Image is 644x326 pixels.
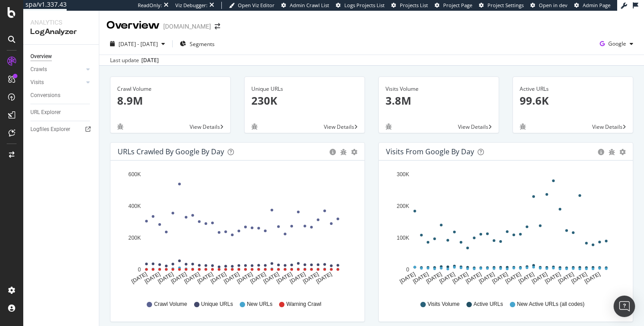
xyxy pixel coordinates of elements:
button: Segments [176,37,218,51]
div: Crawls [30,65,47,74]
text: [DATE] [412,271,430,285]
text: [DATE] [451,271,469,285]
div: LogAnalyzer [30,27,92,37]
a: Visits [30,78,84,87]
span: Unique URLs [201,301,233,308]
text: [DATE] [183,271,201,285]
span: Open Viz Editor [238,2,275,8]
p: 99.6K [520,93,626,108]
div: [DATE] [141,56,159,64]
div: Visits Volume [386,85,492,93]
span: Google [608,40,626,47]
text: [DATE] [263,271,280,285]
div: URLs Crawled by Google by day [118,147,224,156]
text: [DATE] [236,271,254,285]
div: URL Explorer [30,108,61,117]
button: [DATE] - [DATE] [106,37,169,51]
text: 100K [397,235,409,241]
div: [DOMAIN_NAME] [163,22,211,31]
span: View Details [592,123,623,131]
span: View Details [190,123,220,131]
span: Admin Crawl List [290,2,329,8]
p: 3.8M [386,93,492,108]
div: Last update [110,56,159,64]
text: [DATE] [157,271,174,285]
span: Project Page [443,2,472,8]
div: bug [386,123,392,130]
div: gear [619,149,626,155]
text: 0 [406,267,409,273]
div: bug [520,123,526,130]
div: circle-info [330,149,336,155]
div: Logfiles Explorer [30,125,70,134]
span: Admin Page [583,2,610,8]
div: Viz Debugger: [175,2,208,9]
span: View Details [458,123,488,131]
span: Segments [190,40,215,48]
div: Visits from Google by day [386,147,474,156]
svg: A chart. [386,168,626,292]
text: [DATE] [144,271,161,285]
text: [DATE] [544,271,562,285]
span: Crawl Volume [154,301,187,308]
a: Conversions [30,91,93,100]
a: URL Explorer [30,108,93,117]
text: [DATE] [223,271,241,285]
text: 200K [128,235,141,241]
text: [DATE] [465,271,483,285]
div: Analytics [30,18,92,27]
span: Projects List [400,2,428,8]
text: [DATE] [275,271,293,285]
span: Open in dev [539,2,568,8]
a: Project Settings [479,2,524,9]
text: [DATE] [130,271,148,285]
text: [DATE] [570,271,588,285]
span: View Details [324,123,354,131]
a: Admin Crawl List [281,2,329,9]
span: New Active URLs (all codes) [517,301,585,308]
span: Visits Volume [428,301,460,308]
text: 300K [397,171,409,178]
text: [DATE] [249,271,267,285]
text: [DATE] [531,271,549,285]
div: gear [351,149,357,155]
svg: A chart. [118,168,357,292]
a: Open Viz Editor [229,2,275,9]
a: Logs Projects List [336,2,385,9]
div: Conversions [30,91,60,100]
text: [DATE] [289,271,307,285]
text: [DATE] [491,271,509,285]
text: [DATE] [584,271,602,285]
div: Unique URLs [251,85,358,93]
a: Logfiles Explorer [30,125,93,134]
text: 400K [128,203,141,209]
div: Visits [30,78,44,87]
a: Crawls [30,65,84,74]
a: Admin Page [574,2,610,9]
text: [DATE] [557,271,575,285]
p: 8.9M [117,93,224,108]
span: Active URLs [474,301,503,308]
span: Project Settings [487,2,524,8]
text: [DATE] [209,271,227,285]
div: Open Intercom Messenger [614,296,635,317]
div: ReadOnly: [138,2,162,9]
div: bug [251,123,258,130]
div: Crawl Volume [117,85,224,93]
div: Active URLs [520,85,626,93]
text: [DATE] [504,271,522,285]
text: [DATE] [438,271,456,285]
div: bug [340,149,347,155]
div: bug [117,123,123,130]
text: [DATE] [398,271,416,285]
button: Google [596,37,637,51]
span: Logs Projects List [344,2,385,8]
text: [DATE] [517,271,535,285]
div: Overview [30,52,52,61]
p: 230K [251,93,358,108]
text: 0 [138,267,141,273]
span: [DATE] - [DATE] [119,40,158,48]
text: [DATE] [478,271,496,285]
